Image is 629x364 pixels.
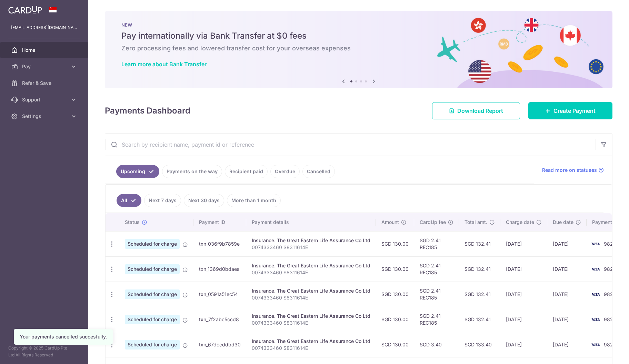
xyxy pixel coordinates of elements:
[252,262,370,269] div: Insurance. The Great Eastern Life Assurance Co Ltd
[589,240,602,248] img: Bank Card
[227,194,281,207] a: More than 1 month
[193,213,246,231] th: Payment ID
[459,307,500,332] td: SGD 132.41
[193,332,246,357] td: txn_67dccddbd30
[121,22,596,28] p: NEW
[105,134,596,156] input: Search by recipient name, payment id or reference
[542,167,597,174] span: Read more on statuses
[22,47,68,53] span: Home
[542,167,604,174] a: Read more on statuses
[500,307,547,332] td: [DATE]
[20,333,107,340] div: Your payments cancelled succesfully.
[432,102,520,119] a: Download Report
[414,282,459,307] td: SGD 2.41 REC185
[252,244,370,251] p: 0074333460 S8311614E
[105,105,190,117] h4: Payments Dashboard
[252,338,370,345] div: Insurance. The Great Eastern Life Assurance Co Ltd
[414,231,459,256] td: SGD 2.41 REC185
[420,219,446,226] span: CardUp fee
[22,96,68,103] span: Support
[125,264,180,274] span: Scheduled for charge
[553,107,596,115] span: Create Payment
[553,219,573,226] span: Due date
[252,287,370,294] div: Insurance. The Great Eastern Life Assurance Co Ltd
[252,319,370,326] p: 0074333460 S8311614E
[604,342,615,347] span: 9821
[125,239,180,249] span: Scheduled for charge
[105,11,612,88] img: Bank transfer banner
[252,237,370,244] div: Insurance. The Great Eastern Life Assurance Co Ltd
[500,332,547,357] td: [DATE]
[376,256,414,282] td: SGD 130.00
[193,307,246,332] td: txn_7f2abc5ccd8
[500,231,547,256] td: [DATE]
[547,332,587,357] td: [DATE]
[589,290,602,298] img: Bank Card
[604,316,615,322] span: 9821
[585,343,622,361] iframe: Opens a widget where you can find more information
[125,219,140,226] span: Status
[11,24,77,31] p: [EMAIL_ADDRESS][DOMAIN_NAME]
[22,113,68,120] span: Settings
[376,231,414,256] td: SGD 130.00
[22,63,68,70] span: Pay
[121,61,207,68] a: Learn more about Bank Transfer
[506,219,534,226] span: Charge date
[376,332,414,357] td: SGD 130.00
[459,332,500,357] td: SGD 133.40
[459,256,500,282] td: SGD 132.41
[547,307,587,332] td: [DATE]
[459,282,500,307] td: SGD 132.41
[547,231,587,256] td: [DATE]
[252,313,370,319] div: Insurance. The Great Eastern Life Assurance Co Ltd
[144,194,181,207] a: Next 7 days
[125,340,180,350] span: Scheduled for charge
[22,80,68,87] span: Refer & Save
[414,256,459,282] td: SGD 2.41 REC185
[225,165,268,178] a: Recipient paid
[459,231,500,256] td: SGD 132.41
[125,289,180,299] span: Scheduled for charge
[604,291,615,297] span: 9821
[125,315,180,324] span: Scheduled for charge
[246,213,376,231] th: Payment details
[457,107,503,115] span: Download Report
[193,231,246,256] td: txn_036f9b7859e
[270,165,300,178] a: Overdue
[604,266,615,272] span: 9821
[500,256,547,282] td: [DATE]
[252,345,370,352] p: 0074333460 S8311614E
[376,307,414,332] td: SGD 130.00
[252,269,370,276] p: 0074333460 S8311614E
[528,102,612,119] a: Create Payment
[589,341,602,349] img: Bank Card
[116,165,159,178] a: Upcoming
[547,256,587,282] td: [DATE]
[302,165,335,178] a: Cancelled
[589,315,602,324] img: Bank Card
[414,307,459,332] td: SGD 2.41 REC185
[252,294,370,301] p: 0074333460 S8311614E
[465,219,487,226] span: Total amt.
[381,219,399,226] span: Amount
[121,44,596,52] h6: Zero processing fees and lowered transfer cost for your overseas expenses
[193,256,246,282] td: txn_1369d0bdaea
[500,282,547,307] td: [DATE]
[589,265,602,273] img: Bank Card
[184,194,224,207] a: Next 30 days
[414,332,459,357] td: SGD 3.40
[162,165,222,178] a: Payments on the way
[547,282,587,307] td: [DATE]
[604,241,615,247] span: 9821
[193,282,246,307] td: txn_0591a51ec54
[121,30,596,41] h5: Pay internationally via Bank Transfer at $0 fees
[8,6,42,14] img: CardUp
[117,194,141,207] a: All
[376,282,414,307] td: SGD 130.00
